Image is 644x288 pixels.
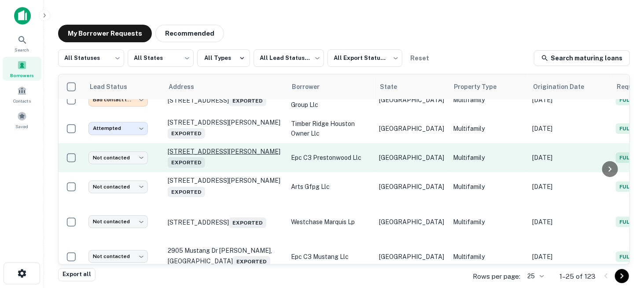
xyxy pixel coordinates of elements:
[524,270,545,283] div: 25
[168,187,205,197] span: Exported
[168,216,282,228] p: [STREET_ADDRESS]
[14,7,31,25] img: capitalize-icon.png
[406,49,434,67] button: Reset
[379,182,444,192] p: [GEOGRAPHIC_DATA]
[453,252,523,262] p: Multifamily
[229,218,266,228] span: Exported
[453,217,523,227] p: Multifamily
[155,25,224,42] button: Recommended
[89,81,139,92] span: Lead Status
[291,182,370,192] p: arts gfpg llc
[88,93,148,106] div: Bad contact info
[534,50,630,66] a: Search maturing loans
[254,47,324,70] div: All Lead Statuses
[453,153,523,162] p: Multifamily
[375,74,449,99] th: State
[379,217,444,227] p: [GEOGRAPHIC_DATA]
[453,95,523,105] p: Multifamily
[168,128,205,139] span: Exported
[168,177,282,197] p: [STREET_ADDRESS][PERSON_NAME]
[58,25,152,42] button: My Borrower Requests
[197,49,250,67] button: All Types
[168,148,282,168] p: [STREET_ADDRESS][PERSON_NAME]
[3,31,41,55] a: Search
[291,90,370,110] p: [PERSON_NAME] capital group llc
[3,108,41,132] a: Saved
[88,151,148,164] div: Not contacted
[287,74,375,99] th: Borrower
[88,250,148,263] div: Not contacted
[328,47,402,70] div: All Export Statuses
[229,96,266,106] span: Exported
[292,81,331,92] span: Borrower
[379,124,444,133] p: [GEOGRAPHIC_DATA]
[3,82,41,106] a: Contacts
[379,95,444,105] p: [GEOGRAPHIC_DATA]
[532,252,607,262] p: [DATE]
[453,124,523,133] p: Multifamily
[533,81,596,92] span: Origination Date
[473,271,520,282] p: Rows per page:
[3,57,41,81] a: Borrowers
[58,47,124,70] div: All Statuses
[379,252,444,262] p: [GEOGRAPHIC_DATA]
[88,181,148,193] div: Not contacted
[16,123,29,130] span: Saved
[128,47,194,70] div: All States
[84,74,163,99] th: Lead Status
[15,46,29,53] span: Search
[233,256,270,267] span: Exported
[291,119,370,138] p: timber ridge houston owner llc
[169,81,206,92] span: Address
[453,182,523,192] p: Multifamily
[291,153,370,162] p: epc c3 prestonwood llc
[291,217,370,227] p: westchase marquis lp
[88,215,148,228] div: Not contacted
[532,124,607,133] p: [DATE]
[168,157,205,168] span: Exported
[532,217,607,227] p: [DATE]
[532,182,607,192] p: [DATE]
[168,247,282,267] p: 2905 Mustang Dr [PERSON_NAME], [GEOGRAPHIC_DATA]
[615,269,629,283] button: Go to next page
[449,74,528,99] th: Property Type
[13,97,31,104] span: Contacts
[380,81,408,92] span: State
[10,72,34,79] span: Borrowers
[163,74,287,99] th: Address
[532,153,607,162] p: [DATE]
[532,95,607,105] p: [DATE]
[168,94,282,106] p: [STREET_ADDRESS]
[559,271,596,282] p: 1–25 of 123
[528,74,611,99] th: Origination Date
[291,252,370,262] p: epc c3 mustang llc
[379,153,444,162] p: [GEOGRAPHIC_DATA]
[88,122,148,135] div: Attempted
[454,81,508,92] span: Property Type
[168,118,282,139] p: [STREET_ADDRESS][PERSON_NAME]
[58,268,96,281] button: Export all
